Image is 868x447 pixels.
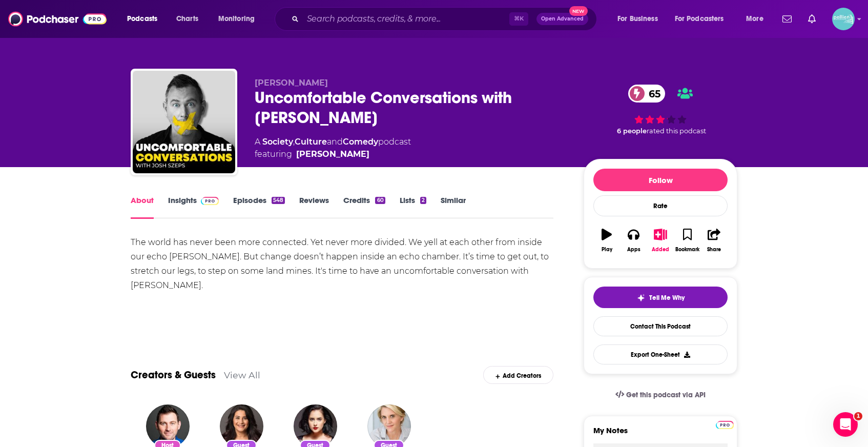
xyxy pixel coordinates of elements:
div: 60 [375,197,385,204]
button: open menu [120,11,171,27]
span: 65 [638,85,666,103]
span: New [569,6,588,16]
div: 2 [420,197,426,204]
button: open menu [739,11,776,27]
span: ⌘ K [509,12,528,26]
a: Episodes548 [233,195,285,219]
a: View All [224,370,260,380]
span: [PERSON_NAME] [255,78,328,88]
img: User Profile [832,8,855,30]
a: Culture [295,137,327,147]
span: Logged in as JessicaPellien [832,8,855,30]
img: Podchaser Pro [201,197,219,205]
img: tell me why sparkle [637,294,645,302]
span: For Business [617,12,658,26]
span: Open Advanced [541,16,584,22]
img: Podchaser - Follow, Share and Rate Podcasts [8,9,107,29]
a: Comedy [343,137,378,147]
span: 1 [854,412,862,420]
a: Society [262,137,293,147]
button: Added [647,222,674,259]
div: A podcast [255,136,411,160]
a: Show notifications dropdown [804,10,820,28]
button: Bookmark [674,222,700,259]
button: open menu [211,11,268,27]
span: featuring [255,148,411,160]
div: Rate [593,195,728,216]
div: Play [602,247,612,253]
a: Charts [170,11,204,27]
span: Charts [176,12,198,26]
iframe: Intercom live chat [833,412,858,437]
div: Search podcasts, credits, & more... [284,7,607,31]
div: 548 [272,197,285,204]
button: Share [701,222,728,259]
div: The world has never been more connected. Yet never more divided. We yell at each other from insid... [131,235,553,321]
div: 65 6 peoplerated this podcast [584,78,737,142]
button: Export One-Sheet [593,344,728,364]
span: Tell Me Why [649,294,685,302]
button: open menu [668,11,739,27]
a: Creators & Guests [131,369,216,381]
button: Play [593,222,620,259]
img: Podchaser Pro [716,421,734,429]
span: For Podcasters [675,12,724,26]
a: Get this podcast via API [607,382,714,408]
button: Show profile menu [832,8,855,30]
label: My Notes [593,425,728,443]
a: InsightsPodchaser Pro [168,195,219,219]
a: 65 [628,85,666,103]
button: Open AdvancedNew [536,13,588,25]
div: Add Creators [483,366,553,384]
span: Get this podcast via API [626,391,706,399]
a: Credits60 [343,195,385,219]
span: Monitoring [218,12,255,26]
a: Show notifications dropdown [778,10,796,28]
a: About [131,195,154,219]
button: open menu [610,11,671,27]
button: tell me why sparkleTell Me Why [593,287,728,308]
a: Lists2 [400,195,426,219]
div: Added [652,247,669,253]
span: Podcasts [127,12,157,26]
span: rated this podcast [647,127,706,135]
span: More [746,12,763,26]
a: Josh Szeps [296,148,369,160]
a: Pro website [716,419,734,429]
a: Reviews [299,195,329,219]
span: 6 people [617,127,647,135]
button: Follow [593,169,728,191]
span: and [327,137,343,147]
a: Contact This Podcast [593,316,728,336]
span: , [293,137,295,147]
a: Similar [441,195,466,219]
div: Apps [627,247,640,253]
input: Search podcasts, credits, & more... [303,11,509,27]
div: Bookmark [675,247,699,253]
div: Share [707,247,721,253]
button: Apps [620,222,647,259]
img: Uncomfortable Conversations with Josh Szeps [133,71,235,173]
